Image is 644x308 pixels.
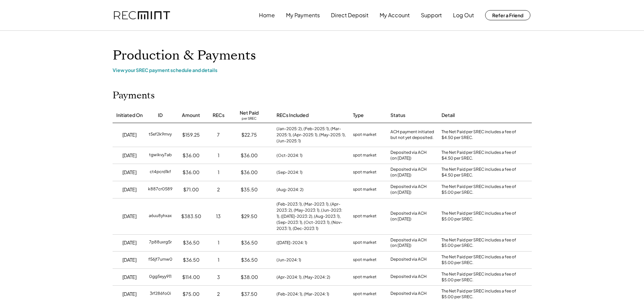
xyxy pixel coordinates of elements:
div: (Apr-2024: 1), (May-2024: 2) [277,274,330,280]
div: The Net Paid per SREC includes a fee of $5.00 per SREC. [442,184,519,195]
div: $36.50 [183,257,199,263]
div: The Net Paid per SREC includes a fee of $5.00 per SREC. [442,211,519,222]
div: The Net Paid per SREC includes a fee of $5.00 per SREC. [442,254,519,266]
div: spot market [353,213,377,220]
div: (Oct-2024: 1) [277,152,303,159]
div: spot market [353,291,377,298]
h1: Production & Payments [113,48,532,64]
div: spot market [353,257,377,263]
div: 7 [217,132,220,138]
div: 7p88uxrg5r [149,239,172,246]
div: 0gg5eyy911 [149,274,171,281]
div: Amount [182,112,200,119]
div: The Net Paid per SREC includes a fee of $4.50 per SREC. [442,150,519,161]
div: $37.50 [241,291,257,298]
div: Net Paid [240,110,259,116]
div: ACH payment initiated but not yet deposited. [390,129,435,141]
div: 3 [217,274,220,281]
div: [DATE] [122,132,137,138]
div: (Jan-2025: 2), (Feb-2025: 1), (Mar-2025: 1), (Apr-2025: 1), (May-2025: 1), (Jun-2025: 1) [277,126,346,144]
div: The Net Paid per SREC includes a fee of $4.50 per SREC. [442,129,519,141]
div: spot market [353,186,377,193]
div: 2 [217,186,220,193]
div: $36.50 [183,239,199,246]
div: Detail [442,112,455,119]
div: $29.50 [241,213,257,220]
div: [DATE] [122,186,137,193]
button: Refer a Friend [485,10,530,20]
div: (Feb-2024: 1), (Mar-2024: 1) [277,291,329,297]
div: [DATE] [122,291,137,298]
div: $36.50 [241,257,258,263]
div: [DATE] [122,257,137,263]
div: [DATE] [122,213,137,220]
div: $383.50 [181,213,201,220]
img: recmint-logotype%403x.png [114,11,170,20]
h2: Payments [113,90,155,101]
div: The Net Paid per SREC includes a fee of $5.00 per SREC. [442,288,519,300]
div: View your SREC payment schedule and details [113,67,532,73]
div: 1 [218,169,219,176]
div: The Net Paid per SREC includes a fee of $5.00 per SREC. [442,271,519,283]
div: (Sep-2024: 1) [277,169,303,175]
div: Status [390,112,405,119]
div: spot market [353,274,377,281]
div: Deposited via ACH (on [DATE]) [390,150,427,161]
div: spot market [353,132,377,138]
div: 2 [217,291,220,298]
button: My Payments [286,8,320,22]
div: per SREC [242,116,257,121]
button: Direct Deposit [331,8,368,22]
button: My Account [380,8,410,22]
div: 1 [218,257,219,263]
div: $36.00 [241,152,258,159]
div: (Jun-2024: 1) [277,257,301,263]
div: $71.00 [183,186,199,193]
div: 1 [218,152,219,159]
div: $36.00 [241,169,258,176]
div: (Feb-2023: 1), (Mar-2023: 1), (Apr-2023: 2), (May-2023: 1), (Jun-2023: 1), ([DATE]-2023: 2), (Aug... [277,201,346,232]
div: 1 [218,239,219,246]
div: Deposited via ACH (on [DATE]) [390,237,427,249]
div: Deposited via ACH [390,274,427,281]
div: [DATE] [122,239,137,246]
div: 3rf286fo0i [150,291,171,298]
div: [DATE] [122,152,137,159]
div: $36.50 [241,239,258,246]
div: a6uu8yhxax [149,213,172,220]
div: $159.25 [182,132,200,138]
div: tgwikvy7ab [149,152,172,159]
div: ([DATE]-2024: 1) [277,240,307,246]
button: Log Out [453,8,474,22]
div: Deposited via ACH [390,291,427,298]
div: spot market [353,169,377,176]
div: t5ef2k9mvy [149,132,172,138]
div: ct4pcrd1kf [150,169,171,176]
div: $35.50 [241,186,258,193]
div: f56jf7umw0 [148,257,172,263]
div: (Aug-2024: 2) [277,187,304,193]
div: [DATE] [122,169,137,176]
div: $114.00 [182,274,200,281]
div: [DATE] [122,274,137,281]
div: The Net Paid per SREC includes a fee of $5.00 per SREC. [442,237,519,249]
div: RECs Included [277,112,309,119]
div: 13 [216,213,221,220]
div: $38.00 [241,274,258,281]
div: $36.00 [183,152,199,159]
div: Deposited via ACH (on [DATE]) [390,167,427,178]
div: Initiated On [116,112,143,119]
div: Deposited via ACH (on [DATE]) [390,211,427,222]
div: spot market [353,152,377,159]
div: $22.75 [241,132,257,138]
div: Deposited via ACH [390,257,427,263]
div: The Net Paid per SREC includes a fee of $4.50 per SREC. [442,167,519,178]
div: spot market [353,239,377,246]
div: ID [158,112,163,119]
div: $36.00 [183,169,199,176]
div: Type [353,112,364,119]
div: k887cr0589 [148,186,172,193]
button: Support [421,8,442,22]
div: Deposited via ACH (on [DATE]) [390,184,427,195]
button: Home [259,8,275,22]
